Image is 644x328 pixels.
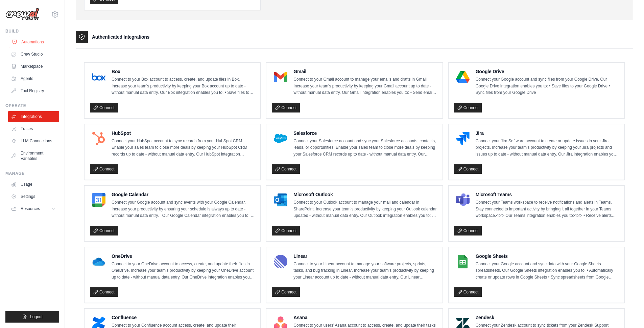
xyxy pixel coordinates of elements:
a: Automations [9,37,60,47]
a: Environment Variables [8,148,59,164]
a: Crew Studio [8,49,59,60]
a: Tool Registry [8,85,59,96]
p: Connect to your Outlook account to manage your mail and calendar in SharePoint. Increase your tea... [293,199,437,219]
h4: Google Calendar [112,191,255,198]
a: Connect [454,287,482,297]
img: Microsoft Outlook Logo [274,193,287,207]
a: Connect [454,164,482,174]
div: Build [5,28,59,34]
a: Connect [90,103,118,112]
a: Connect [272,226,300,235]
div: Manage [5,171,59,176]
a: Connect [272,164,300,174]
a: Connect [454,103,482,112]
h4: HubSpot [112,130,255,137]
a: Connect [272,287,300,297]
p: Connect to your OneDrive account to access, create, and update their files in OneDrive. Increase ... [112,261,255,281]
a: Usage [8,179,59,190]
p: Connect to your Linear account to manage your software projects, sprints, tasks, and bug tracking... [293,261,437,281]
a: Connect [454,226,482,235]
h4: Salesforce [293,130,437,137]
img: Jira Logo [456,132,470,145]
h4: Microsoft Teams [476,191,619,198]
img: Box Logo [92,70,105,84]
p: Connect to your Gmail account to manage your emails and drafts in Gmail. Increase your team’s pro... [293,76,437,96]
h4: Jira [476,130,619,137]
p: Connect to your Box account to access, create, and update files in Box. Increase your team’s prod... [112,76,255,96]
h4: Linear [293,253,437,260]
img: Logo [5,8,39,21]
p: Connect your Google account and sync data with your Google Sheets spreadsheets. Our Google Sheets... [476,261,619,281]
h4: Google Sheets [476,253,619,260]
button: Logout [5,311,59,323]
a: Connect [90,164,118,174]
p: Connect your HubSpot account to sync records from your HubSpot CRM. Enable your sales team to clo... [112,138,255,158]
h4: Zendesk [476,314,619,321]
img: Google Drive Logo [456,70,470,84]
p: Connect your Teams workspace to receive notifications and alerts in Teams. Stay connected to impo... [476,199,619,219]
p: Connect your Google account and sync files from your Google Drive. Our Google Drive integration e... [476,76,619,96]
img: Google Sheets Logo [456,255,470,268]
a: Agents [8,73,59,84]
a: Connect [90,287,118,297]
h4: Box [112,68,255,75]
a: Integrations [8,111,59,122]
img: Linear Logo [274,255,287,268]
img: Salesforce Logo [274,132,287,145]
a: Traces [8,123,59,134]
img: OneDrive Logo [92,255,105,268]
p: Connect your Jira Software account to create or update issues in your Jira projects. Increase you... [476,138,619,158]
h4: Confluence [112,314,255,321]
a: Settings [8,191,59,202]
div: Operate [5,103,59,108]
h3: Authenticated Integrations [92,34,149,40]
a: Marketplace [8,61,59,72]
a: Connect [90,226,118,235]
a: LLM Connections [8,136,59,146]
img: Gmail Logo [274,70,287,84]
img: Google Calendar Logo [92,193,105,207]
span: Logout [30,314,43,320]
img: Microsoft Teams Logo [456,193,470,207]
h4: OneDrive [112,253,255,260]
a: Connect [272,103,300,112]
span: Resources [21,206,40,211]
button: Resources [8,203,59,214]
h4: Google Drive [476,68,619,75]
img: HubSpot Logo [92,132,105,145]
h4: Asana [293,314,437,321]
p: Connect your Salesforce account and sync your Salesforce accounts, contacts, leads, or opportunit... [293,138,437,158]
h4: Gmail [293,68,437,75]
p: Connect your Google account and sync events with your Google Calendar. Increase your productivity... [112,199,255,219]
h4: Microsoft Outlook [293,191,437,198]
